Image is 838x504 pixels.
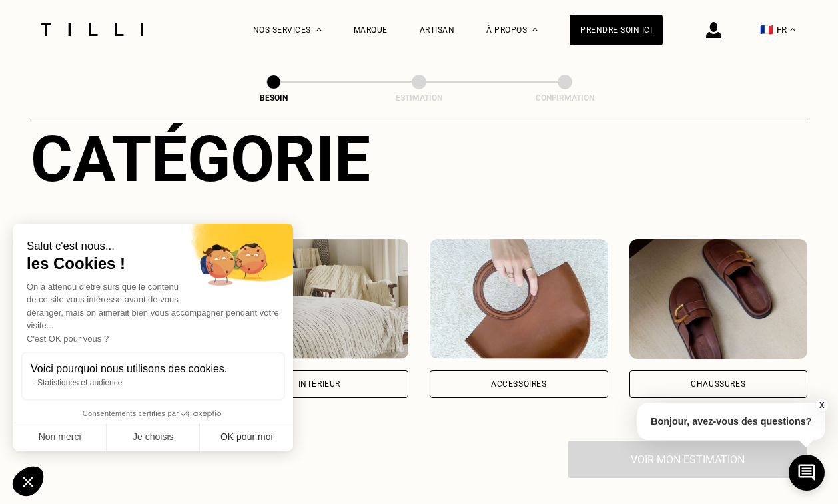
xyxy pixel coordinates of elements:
[230,239,409,359] img: Intérieur
[354,25,388,35] a: Marque
[691,380,745,388] div: Chaussures
[637,403,825,440] p: Bonjour, avez-vous des questions?
[790,28,795,31] img: menu déroulant
[815,398,828,413] button: X
[31,122,807,196] div: Catégorie
[207,93,340,103] div: Besoin
[491,380,547,388] div: Accessoires
[532,28,538,31] img: Menu déroulant à propos
[36,23,148,36] img: Logo du service de couturière Tilli
[430,239,608,359] img: Accessoires
[352,93,486,103] div: Estimation
[629,239,808,359] img: Chaussures
[420,25,455,35] a: Artisan
[298,380,340,388] div: Intérieur
[498,93,631,103] div: Confirmation
[706,22,721,38] img: icône connexion
[760,23,773,36] span: 🇫🇷
[570,15,663,45] a: Prendre soin ici
[316,28,322,31] img: Menu déroulant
